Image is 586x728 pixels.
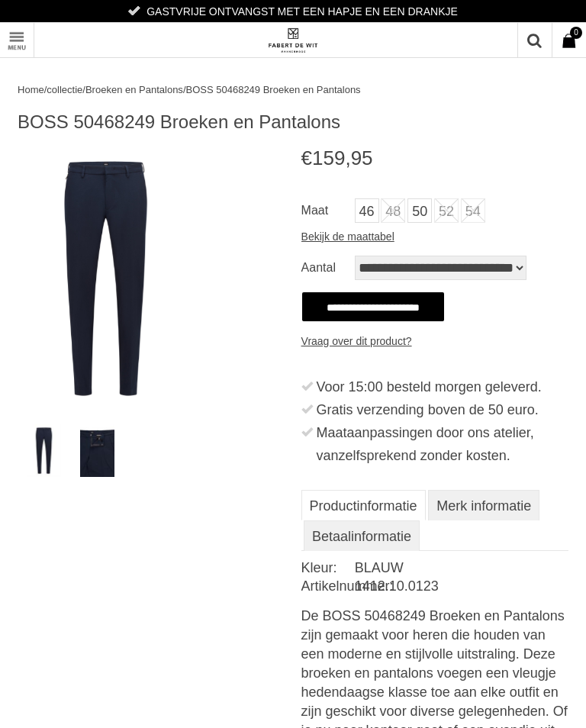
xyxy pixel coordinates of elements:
span: / [183,84,186,95]
a: Bekijk de maattabel [301,225,394,248]
li: Maataanpassingen door ons atelier, vanzelfsprekend zonder kosten. [301,421,568,467]
dd: BLAUW [355,559,568,577]
img: BOSS 50468249 Broeken en Pantalons [285,145,461,412]
span: / [82,84,85,95]
a: 50 [407,198,432,223]
dd: 1412.10.0123 [355,577,568,595]
span: / [44,84,47,95]
h1: BOSS 50468249 Broeken en Pantalons [18,111,568,134]
img: Fabert de Wit [266,27,320,53]
a: BOSS 50468249 Broeken en Pantalons [186,84,361,95]
a: Broeken en Pantalons [85,84,183,95]
a: Fabert de Wit [156,23,431,57]
dt: Kleur: [301,559,355,577]
span: 159 [312,147,345,169]
img: boss-50468249-broeken-en-pantalons [27,424,61,476]
div: Gratis verzending boven de 50 euro. [317,398,568,421]
span: , [345,147,350,169]
dt: Artikelnummer: [301,577,355,595]
span: 0 [570,27,582,39]
label: Aantal [301,256,355,280]
a: Productinformatie [301,490,426,520]
a: Vraag over dit product? [301,330,412,353]
span: € [301,147,312,169]
ul: Maat [301,198,568,225]
div: Voor 15:00 besteld morgen geleverd. [317,375,568,398]
a: 46 [355,198,379,223]
a: Betaalinformatie [304,520,420,551]
a: collectie [47,84,82,95]
a: Home [18,84,44,95]
img: BOSS 50468249 Broeken en Pantalons [18,145,194,412]
span: 95 [351,147,373,169]
a: Merk informatie [428,490,539,520]
img: boss-50468249-broeken-en-pantalons [80,424,114,476]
